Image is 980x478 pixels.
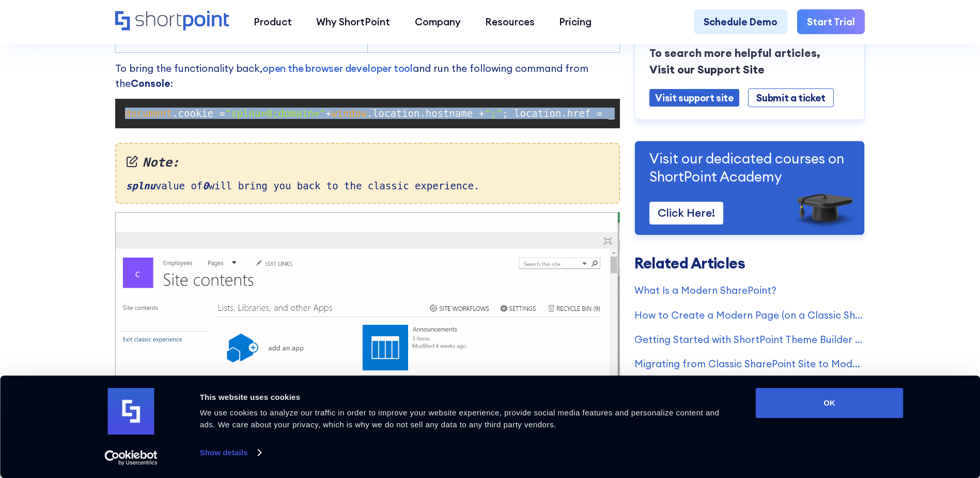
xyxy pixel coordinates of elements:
[634,283,865,297] a: What Is a Modern SharePoint?
[756,388,904,418] button: OK
[367,108,485,119] span: .location.hostname +
[225,108,325,119] span: "splnu=0;domain="
[634,308,865,322] a: How to Create a Modern Page (on a Classic SharePoint Site)
[108,388,154,435] img: logo
[649,150,850,186] p: Visit our dedicated courses on ShortPoint Academy
[634,332,865,347] a: Getting Started with ShortPoint Theme Builder - Classic SharePoint Sites (Part 1)
[748,88,833,108] a: Submit a ticket
[325,108,331,119] span: +
[794,358,980,478] iframe: Chat Widget
[473,9,547,34] a: Resources
[203,180,208,191] em: 0
[200,445,261,460] a: Show details
[559,14,592,29] div: Pricing
[172,108,225,119] span: .cookie =
[262,62,413,74] a: open the browser developer tool
[125,108,172,119] span: document
[331,108,366,119] span: window
[485,108,502,119] span: ";"
[115,143,620,204] div: value of will bring you back to the classic experience.
[634,357,865,371] a: Migrating from Classic SharePoint Site to Modern SharePoint Site (SharePoint Online)
[131,77,170,89] strong: Console
[547,9,604,34] a: Pricing
[634,256,865,271] h3: Related Articles
[316,14,390,29] div: Why ShortPoint
[649,202,723,225] a: Click Here!
[200,391,733,404] div: This website uses cookies
[485,14,535,29] div: Resources
[86,450,176,466] a: Usercentrics Cookiebot - opens in a new window
[402,9,473,34] a: Company
[200,408,720,429] span: We use cookies to analyze our traffic in order to improve your website experience, provide social...
[115,11,229,32] a: Home
[241,9,304,34] a: Product
[115,61,620,91] p: To bring the functionality back, and run the following command from the :
[126,154,609,172] em: Note:
[126,180,155,191] em: splnu
[797,9,865,34] a: Start Trial
[649,45,850,78] p: To search more helpful articles, Visit our Support Site
[415,14,461,29] div: Company
[304,9,402,34] a: Why ShortPoint
[694,9,787,34] a: Schedule Demo
[502,108,850,119] span: ; location.href = _spPageContextInfo.webServerRelativeUrl +
[254,14,292,29] div: Product
[649,89,739,107] a: Visit support site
